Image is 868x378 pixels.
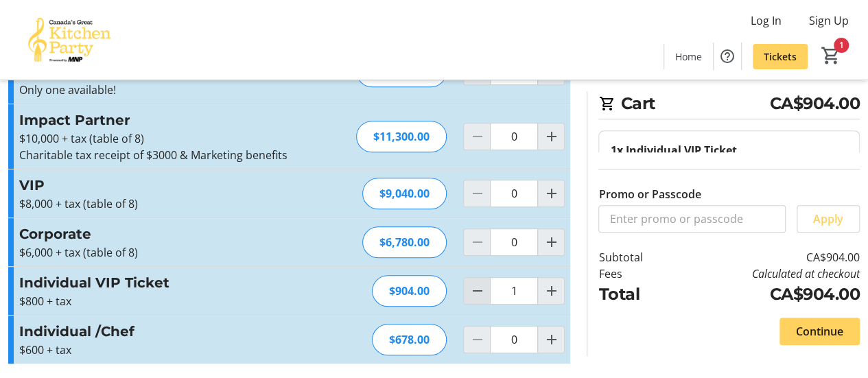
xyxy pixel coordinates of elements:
img: Canada’s Great Kitchen Party's Logo [8,5,130,74]
button: Help [714,43,741,70]
button: Cart [819,43,843,68]
div: $9,040.00 [362,178,447,209]
td: Fees [598,265,674,282]
input: Impact Partner Quantity [490,123,538,150]
h3: VIP [19,175,319,196]
td: Total [598,282,674,307]
a: Home [664,44,713,69]
div: $11,300.00 [356,121,447,152]
input: Corporate Quantity [490,228,538,256]
p: Only one available! [19,82,319,98]
span: Continue [796,323,843,340]
p: $6,000 + tax (table of 8) [19,244,319,261]
input: Individual VIP Ticket Quantity [490,277,538,305]
p: Charitable tax receipt of $3000 & Marketing benefits [19,147,319,163]
button: Increment by one [538,327,564,353]
input: Individual /Chef Quantity [490,326,538,353]
input: VIP Quantity [490,180,538,207]
div: $904.00 [372,275,447,307]
button: Apply [797,205,860,233]
span: Sign Up [809,12,849,29]
h3: Corporate [19,224,319,244]
h3: Individual VIP Ticket [19,272,319,293]
button: Increment by one [538,180,564,206]
p: $600 + tax [19,342,319,358]
p: $10,000 + tax (table of 8) [19,130,319,147]
td: CA$904.00 [675,249,860,265]
span: Log In [751,12,782,29]
span: CA$904.00 [769,91,860,116]
button: Sign Up [798,10,860,32]
span: Apply [813,211,843,227]
a: Tickets [753,44,808,69]
button: Increment by one [538,123,564,150]
div: $678.00 [372,324,447,355]
h3: Individual /Chef [19,321,319,342]
td: Calculated at checkout [675,265,860,282]
button: Continue [779,318,860,345]
input: Enter promo or passcode [598,205,786,233]
h3: Impact Partner [19,110,319,130]
div: 1x Individual VIP Ticket [610,142,848,158]
p: $8,000 + tax (table of 8) [19,196,319,212]
button: Decrement by one [464,278,490,304]
td: CA$904.00 [675,282,860,307]
span: Home [675,49,702,64]
button: Increment by one [538,229,564,255]
p: $800 + tax [19,293,319,309]
label: Promo or Passcode [598,186,701,202]
button: Increment by one [538,278,564,304]
button: Log In [740,10,793,32]
span: Tickets [764,49,797,64]
td: Subtotal [598,249,674,265]
h2: Cart [598,91,860,119]
div: $6,780.00 [362,226,447,258]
